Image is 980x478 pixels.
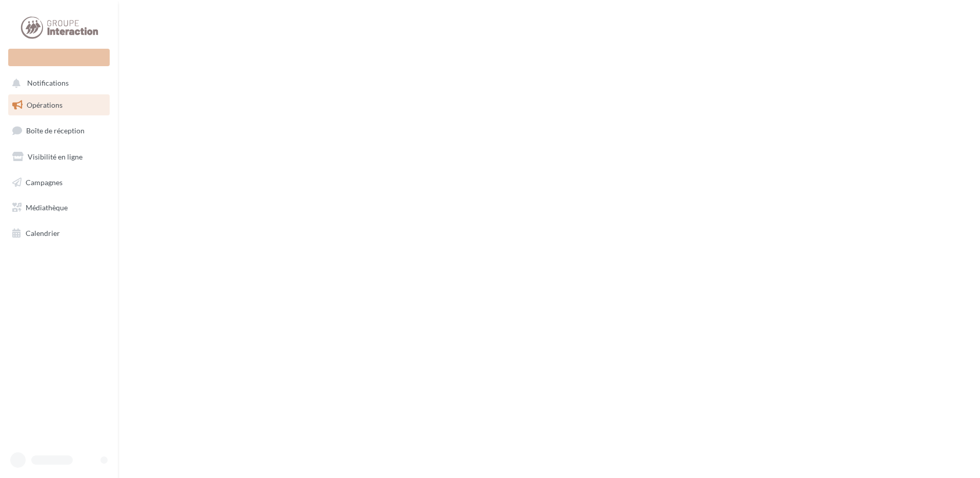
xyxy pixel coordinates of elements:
[26,126,85,135] span: Boîte de réception
[6,146,112,168] a: Visibilité en ligne
[26,177,63,186] span: Campagnes
[6,223,112,244] a: Calendrier
[26,203,68,212] span: Médiathèque
[27,101,63,109] span: Opérations
[6,172,112,193] a: Campagnes
[6,120,112,142] a: Boîte de réception
[26,229,60,237] span: Calendrier
[6,94,112,116] a: Opérations
[28,152,83,161] span: Visibilité en ligne
[27,79,69,88] span: Notifications
[8,49,110,66] div: Nouvelle campagne
[6,197,112,218] a: Médiathèque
